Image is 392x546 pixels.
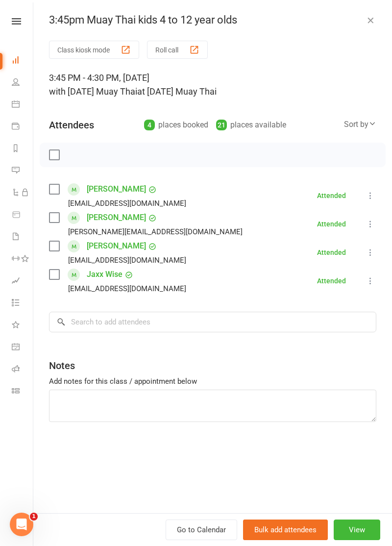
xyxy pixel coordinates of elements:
[49,312,376,332] input: Search to add attendees
[33,14,392,26] div: 3:45pm Muay Thai kids 4 to 12 year olds
[137,86,217,97] span: at [DATE] Muay Thai
[317,192,346,199] div: Attended
[87,181,146,197] a: [PERSON_NAME]
[49,375,376,387] div: Add notes for this class / appointment below
[12,271,34,293] a: Assessments
[49,71,376,99] div: 3:45 PM - 4:30 PM, [DATE]
[87,238,146,254] a: [PERSON_NAME]
[12,138,34,160] a: Reports
[10,513,33,536] iframe: Intercom live chat
[317,221,346,227] div: Attended
[147,41,208,59] button: Roll call
[243,520,328,540] button: Bulk add attendees
[166,520,237,540] a: Go to Calendar
[12,50,34,72] a: Dashboard
[68,197,186,210] div: [EMAIL_ADDRESS][DOMAIN_NAME]
[12,116,34,138] a: Payments
[87,210,146,225] a: [PERSON_NAME]
[49,118,94,132] div: Attendees
[317,249,346,256] div: Attended
[12,94,34,116] a: Calendar
[68,225,243,238] div: [PERSON_NAME][EMAIL_ADDRESS][DOMAIN_NAME]
[12,204,34,226] a: Product Sales
[344,118,376,131] div: Sort by
[216,118,286,132] div: places available
[49,359,75,372] div: Notes
[12,337,34,359] a: General attendance kiosk mode
[87,267,122,282] a: Jaxx Wise
[68,282,186,295] div: [EMAIL_ADDRESS][DOMAIN_NAME]
[12,315,34,337] a: What's New
[49,86,137,97] span: with [DATE] Muay Thai
[144,118,208,132] div: places booked
[12,72,34,94] a: People
[68,254,186,267] div: [EMAIL_ADDRESS][DOMAIN_NAME]
[12,359,34,381] a: Roll call kiosk mode
[334,520,380,540] button: View
[49,41,139,59] button: Class kiosk mode
[12,381,34,403] a: Class kiosk mode
[317,277,346,284] div: Attended
[216,120,227,130] div: 21
[144,120,155,130] div: 4
[30,513,38,521] span: 1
